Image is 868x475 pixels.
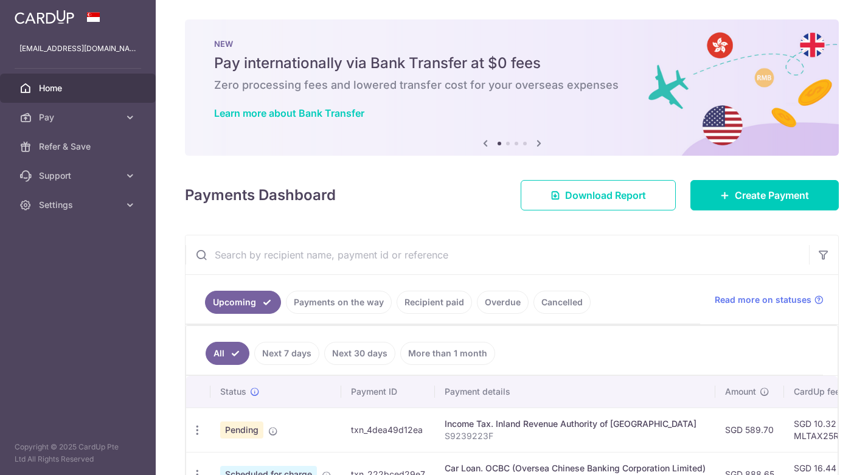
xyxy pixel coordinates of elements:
p: S9239223F [445,430,706,442]
a: Next 7 days [254,342,319,365]
iframe: Opens a widget where you can find more information [790,439,856,469]
a: More than 1 month [400,342,495,365]
h6: Zero processing fees and lowered transfer cost for your overseas expenses [214,78,810,92]
span: CardUp fee [794,386,840,398]
p: [EMAIL_ADDRESS][DOMAIN_NAME] [19,43,136,55]
input: Search by recipient name, payment id or reference [186,235,809,274]
span: Home [39,82,119,94]
a: Download Report [521,180,676,210]
td: txn_4dea49d12ea [341,407,435,452]
a: Recipient paid [397,291,472,314]
h5: Pay internationally via Bank Transfer at $0 fees [214,54,810,73]
a: Next 30 days [324,342,395,365]
td: SGD 589.70 [715,407,784,452]
span: Amount [725,386,756,398]
span: Create Payment [735,188,809,203]
p: NEW [214,39,810,49]
div: Car Loan. OCBC (Oversea Chinese Banking Corporation Limited) [445,462,706,474]
a: Overdue [477,291,529,314]
h4: Payments Dashboard [185,184,336,206]
span: Download Report [565,188,646,203]
span: Status [220,386,246,398]
td: SGD 10.32 MLTAX25R [784,407,863,452]
span: Support [39,170,119,182]
span: Refer & Save [39,140,119,153]
img: CardUp [15,10,74,24]
a: Payments on the way [286,291,392,314]
span: Pay [39,111,119,123]
th: Payment details [435,376,715,407]
a: Cancelled [533,291,591,314]
a: Create Payment [690,180,839,210]
a: Learn more about Bank Transfer [214,107,364,119]
span: Read more on statuses [715,294,811,306]
img: Bank transfer banner [185,19,839,156]
a: Upcoming [205,291,281,314]
a: All [206,342,249,365]
span: Pending [220,421,263,439]
div: Income Tax. Inland Revenue Authority of [GEOGRAPHIC_DATA] [445,418,706,430]
th: Payment ID [341,376,435,407]
a: Read more on statuses [715,294,824,306]
span: Settings [39,199,119,211]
